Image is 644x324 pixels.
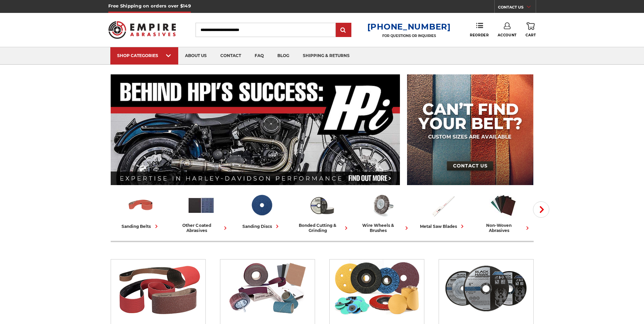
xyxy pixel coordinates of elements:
a: CONTACT US [498,3,536,13]
img: Other Coated Abrasives [223,259,311,317]
img: Sanding Discs [333,259,421,317]
div: non-woven abrasives [476,223,531,233]
a: Cart [526,22,536,37]
a: blog [271,47,296,65]
img: promo banner for custom belts. [407,74,533,185]
a: wire wheels & brushes [355,191,410,233]
div: wire wheels & brushes [355,223,410,233]
div: sanding discs [242,223,281,230]
img: Sanding Belts [127,191,155,219]
img: Non-woven Abrasives [489,191,517,219]
img: Sanding Belts [114,259,202,317]
a: contact [214,47,248,65]
div: bonded cutting & grinding [295,223,350,233]
a: metal saw blades [416,191,471,230]
a: Reorder [470,22,489,37]
button: Next [533,201,549,218]
img: Metal Saw Blades [429,191,457,219]
a: sanding belts [113,191,168,230]
img: Bonded Cutting & Grinding [442,259,530,317]
img: Wire Wheels & Brushes [368,191,397,219]
a: about us [178,47,214,65]
a: other coated abrasives [174,191,229,233]
a: sanding discs [234,191,289,230]
span: Reorder [470,33,489,37]
img: Empire Abrasives [108,17,176,43]
div: metal saw blades [420,223,466,230]
img: Other Coated Abrasives [187,191,215,219]
span: Account [498,33,517,37]
a: [PHONE_NUMBER] [367,22,451,32]
p: FOR QUESTIONS OR INQUIRIES [367,34,451,38]
img: Sanding Discs [247,191,276,219]
img: Banner for an interview featuring Horsepower Inc who makes Harley performance upgrades featured o... [111,74,400,185]
input: Submit [337,23,350,37]
div: sanding belts [122,223,160,230]
a: faq [248,47,271,65]
a: non-woven abrasives [476,191,531,233]
a: shipping & returns [296,47,356,65]
a: bonded cutting & grinding [295,191,350,233]
div: other coated abrasives [174,223,229,233]
img: Bonded Cutting & Grinding [308,191,336,219]
div: SHOP CATEGORIES [117,53,171,58]
span: Cart [526,33,536,37]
